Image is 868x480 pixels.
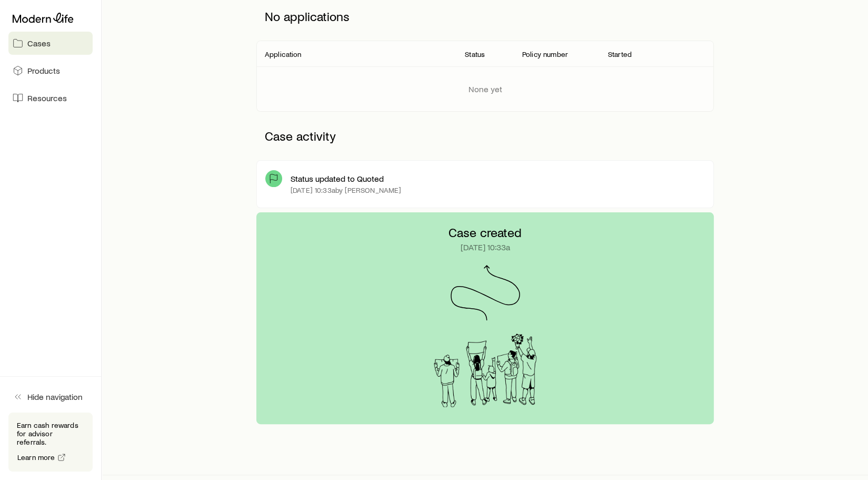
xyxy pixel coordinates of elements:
p: Policy number [522,50,568,58]
p: No applications [256,1,714,32]
span: Resources [27,93,67,103]
a: Cases [8,32,93,55]
p: Case activity [256,120,714,152]
p: [DATE] 10:33a [461,242,510,252]
p: Status updated to Quoted [291,173,384,184]
p: [DATE] 10:33a by [PERSON_NAME] [291,186,402,194]
p: Started [608,50,632,58]
img: Arrival Signs [424,334,546,407]
p: Case created [448,225,522,240]
span: Hide navigation [27,391,83,402]
span: Cases [27,38,51,48]
span: Products [27,65,60,76]
p: None yet [468,84,502,94]
p: Application [265,50,302,58]
div: Earn cash rewards for advisor referrals.Learn more [8,413,93,472]
p: Earn cash rewards for advisor referrals. [17,421,84,446]
a: Products [8,59,93,82]
a: Resources [8,86,93,110]
span: Learn more [17,454,55,461]
p: Status [465,50,485,58]
button: Hide navigation [8,385,93,408]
